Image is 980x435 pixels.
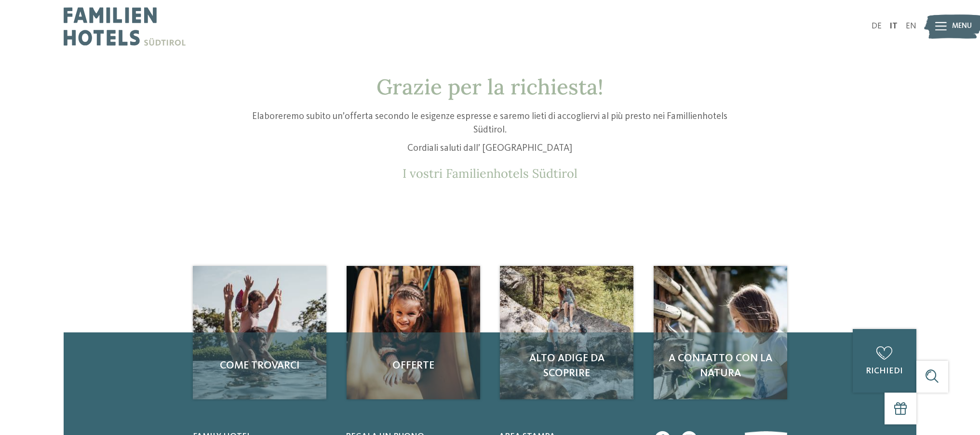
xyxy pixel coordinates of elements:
[193,266,326,399] img: Raccolta di richieste
[347,266,480,399] img: Raccolta di richieste
[654,266,787,399] img: Raccolta di richieste
[238,110,742,137] p: Elaboreremo subito un’offerta secondo le esigenze espresse e saremo lieti di accogliervi al più p...
[872,22,882,30] a: DE
[952,21,972,32] span: Menu
[357,358,470,373] span: Offerte
[347,266,480,399] a: Raccolta di richieste Offerte
[238,166,742,181] p: I vostri Familienhotels Südtirol
[906,22,916,30] a: EN
[193,266,326,399] a: Raccolta di richieste Come trovarci
[654,266,787,399] a: Raccolta di richieste A contatto con la natura
[376,73,604,100] span: Grazie per la richiesta!
[853,329,916,393] a: richiedi
[500,266,633,399] a: Raccolta di richieste Alto Adige da scoprire
[866,367,903,375] span: richiedi
[510,351,623,381] span: Alto Adige da scoprire
[238,142,742,156] p: Cordiali saluti dall’ [GEOGRAPHIC_DATA]
[664,351,777,381] span: A contatto con la natura
[500,266,633,399] img: Raccolta di richieste
[889,22,898,30] a: IT
[203,358,316,373] span: Come trovarci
